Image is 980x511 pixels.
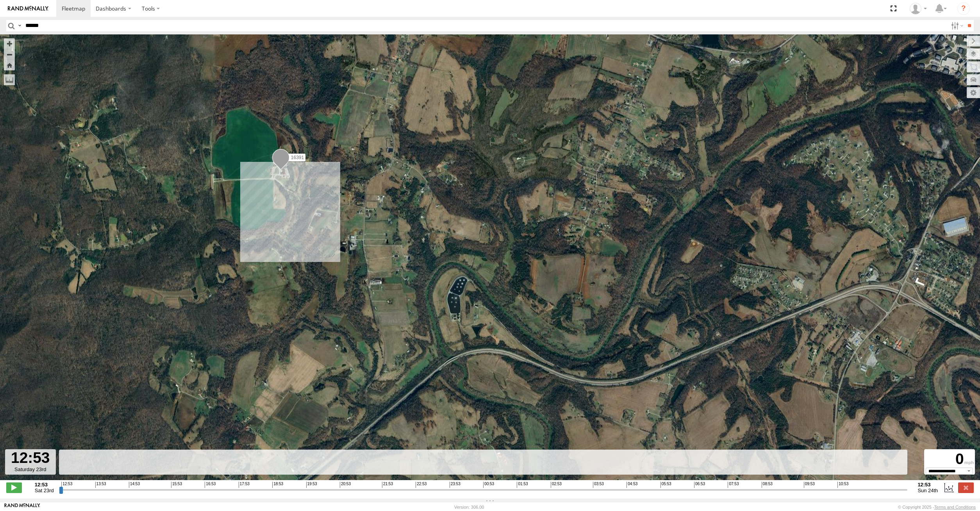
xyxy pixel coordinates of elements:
[934,505,976,509] a: Terms and Conditions
[35,488,54,493] span: Sat 23rd Aug 2025
[272,482,283,488] span: 18:53
[306,482,317,488] span: 19:53
[454,505,484,509] div: Version: 306.00
[925,450,974,468] div: 0
[16,20,23,31] label: Search Query
[728,482,739,488] span: 07:53
[694,482,705,488] span: 06:53
[967,87,980,98] label: Map Settings
[762,482,773,488] span: 08:53
[804,482,815,488] span: 09:53
[382,482,393,488] span: 21:53
[4,38,15,49] button: Zoom in
[4,60,15,70] button: Zoom Home
[517,482,528,488] span: 01:53
[205,482,216,488] span: 16:53
[627,482,637,488] span: 04:53
[450,482,461,488] span: 23:53
[8,6,48,11] img: rand-logo.svg
[6,482,22,493] label: Play/Stop
[948,20,965,31] label: Search Filter Options
[918,482,938,488] strong: 12:53
[416,482,427,488] span: 22:53
[171,482,182,488] span: 15:53
[918,488,938,493] span: Sun 24th Aug 2025
[61,482,72,488] span: 12:53
[95,482,106,488] span: 13:53
[35,482,54,488] strong: 12:53
[957,2,970,15] i: ?
[340,482,351,488] span: 20:53
[593,482,604,488] span: 03:53
[239,482,250,488] span: 17:53
[291,154,303,160] span: 16391
[907,3,930,14] div: Paul Withrow
[4,74,15,85] label: Measure
[898,505,976,509] div: © Copyright 2025 -
[837,482,848,488] span: 10:53
[483,482,494,488] span: 00:53
[4,503,40,511] a: Visit our Website
[958,482,974,493] label: Close
[551,482,562,488] span: 02:53
[129,482,140,488] span: 14:53
[660,482,671,488] span: 05:53
[4,49,15,60] button: Zoom out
